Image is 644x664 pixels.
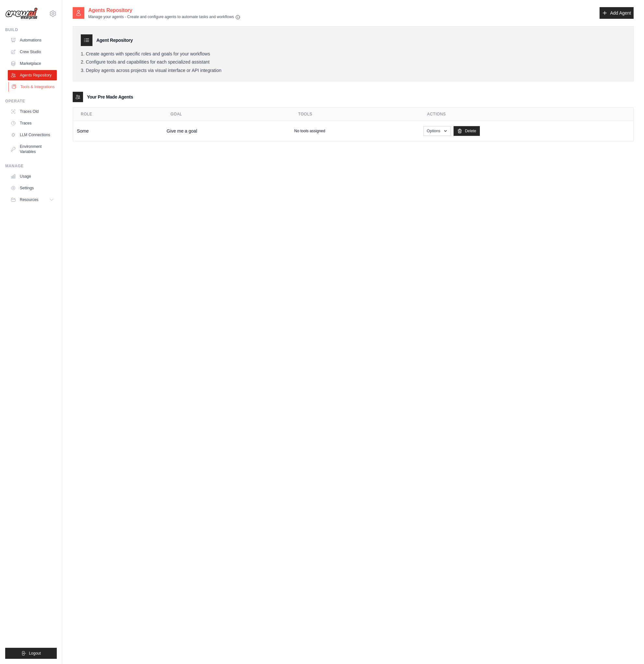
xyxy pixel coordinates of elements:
[423,126,451,136] button: Options
[5,27,57,32] div: Build
[419,108,633,121] th: Actions
[294,128,325,134] p: No tools assigned
[73,108,163,121] th: Role
[8,106,57,117] a: Traces Old
[290,108,419,121] th: Tools
[8,141,57,157] a: Environment Variables
[5,648,57,659] button: Logout
[8,183,57,193] a: Settings
[163,108,290,121] th: Goal
[81,51,626,57] li: Create agents with specific roles and goals for your workflows
[163,121,290,141] td: Give me a goal
[8,82,57,92] a: Tools & Integrations
[20,197,38,202] span: Resources
[8,58,57,69] a: Marketplace
[8,70,57,80] a: Agents Repository
[8,47,57,57] a: Crew Studio
[5,7,38,20] img: Logo
[600,7,634,19] a: Add Agent
[8,35,57,45] a: Automations
[8,130,57,140] a: LLM Connections
[8,118,57,128] a: Traces
[5,163,57,169] div: Manage
[96,37,133,43] h3: Agent Repository
[454,126,480,136] a: Delete
[88,6,240,14] h2: Agents Repository
[5,99,57,104] div: Operate
[8,195,57,205] button: Resources
[29,651,41,656] span: Logout
[81,59,626,65] li: Configure tools and capabilities for each specialized assistant
[88,14,240,20] p: Manage your agents - Create and configure agents to automate tasks and workflows
[73,121,163,141] td: Some
[81,68,626,74] li: Deploy agents across projects via visual interface or API integration
[8,171,57,182] a: Usage
[87,94,133,100] h3: Your Pre Made Agents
